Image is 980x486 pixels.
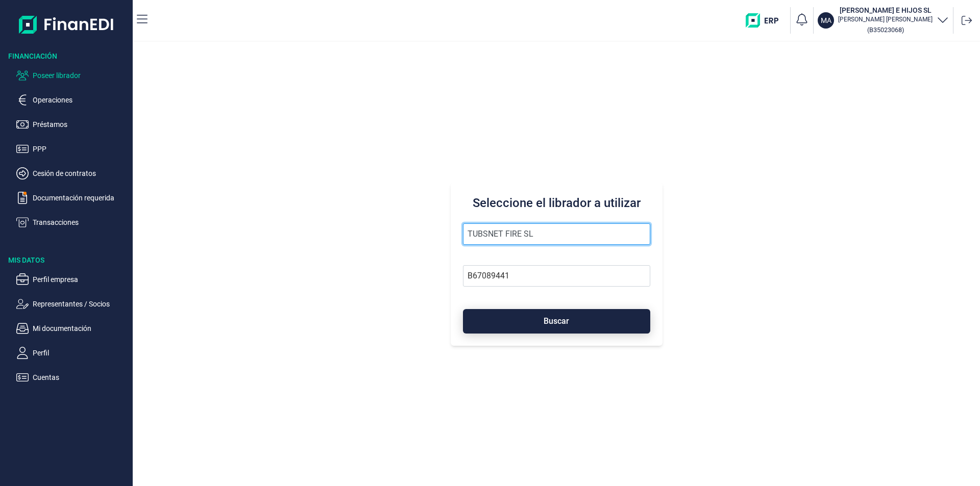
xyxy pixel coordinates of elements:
[16,371,129,383] button: Cuentas
[33,143,129,155] p: PPP
[33,192,129,204] p: Documentación requerida
[33,298,129,310] p: Representantes / Socios
[16,298,129,310] button: Representantes / Socios
[16,273,129,286] button: Perfil empresa
[16,69,129,82] button: Poseer librador
[463,223,650,245] input: Seleccione la razón social
[463,195,650,211] h3: Seleccione el librador a utilizar
[33,371,129,383] p: Cuentas
[16,192,129,204] button: Documentación requerida
[867,26,904,34] small: Copiar cif
[838,15,933,23] p: [PERSON_NAME] [PERSON_NAME]
[33,69,129,82] p: Poseer librador
[33,94,129,106] p: Operaciones
[544,317,569,325] span: Buscar
[16,322,129,335] button: Mi documentación
[33,322,129,335] p: Mi documentación
[16,143,129,155] button: PPP
[16,94,129,106] button: Operaciones
[463,265,650,287] input: Busque por NIF
[16,347,129,359] button: Perfil
[16,216,129,228] button: Transacciones
[33,273,129,286] p: Perfil empresa
[818,5,949,36] button: MA[PERSON_NAME] E HIJOS SL[PERSON_NAME] [PERSON_NAME](B35023068)
[33,347,129,359] p: Perfil
[33,216,129,228] p: Transacciones
[838,5,933,15] h3: [PERSON_NAME] E HIJOS SL
[19,8,114,41] img: Logo de aplicación
[463,309,650,334] button: Buscar
[746,13,786,28] img: erp
[16,118,129,131] button: Préstamos
[33,118,129,131] p: Préstamos
[16,167,129,180] button: Cesión de contratos
[33,167,129,180] p: Cesión de contratos
[821,15,831,25] p: MA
